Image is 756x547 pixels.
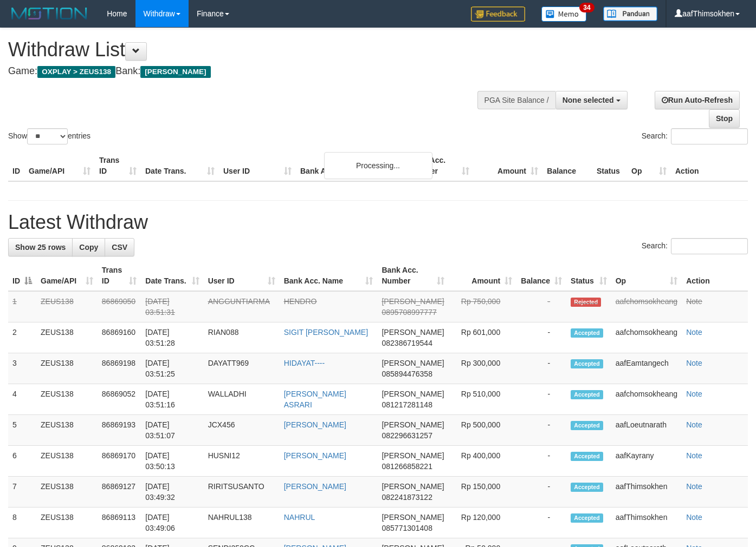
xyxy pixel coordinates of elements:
[516,353,566,384] td: -
[324,152,432,179] div: Processing...
[8,291,36,322] td: 1
[296,150,405,181] th: Bank Acc. Name
[141,508,203,538] td: [DATE] 03:49:06
[36,477,98,508] td: ZEUS138
[8,477,36,508] td: 7
[611,384,682,415] td: aafchomsokheang
[382,451,444,460] span: [PERSON_NAME]
[382,420,444,429] span: [PERSON_NAME]
[449,291,517,322] td: Rp 750,000
[8,508,36,538] td: 8
[284,390,346,409] a: [PERSON_NAME] ASRARI
[98,384,141,415] td: 86869052
[204,446,280,477] td: HUSNI12
[95,150,141,181] th: Trans ID
[8,446,36,477] td: 6
[477,91,555,109] div: PGA Site Balance /
[382,524,432,532] span: Copy 085771301408 to clipboard
[98,260,141,291] th: Trans ID: activate to sort column ascending
[27,128,68,144] select: Showentries
[284,420,346,429] a: [PERSON_NAME]
[284,513,315,522] a: NAHRUL
[377,260,448,291] th: Bank Acc. Number: activate to sort column ascending
[382,462,432,471] span: Copy 081266858221 to clipboard
[592,150,627,181] th: Status
[405,150,474,181] th: Bank Acc. Number
[449,415,517,446] td: Rp 500,000
[141,322,203,353] td: [DATE] 03:51:28
[284,328,368,337] a: SIGIT [PERSON_NAME]
[571,328,603,338] span: Accepted
[141,415,203,446] td: [DATE] 03:51:07
[571,483,603,492] span: Accepted
[204,353,280,384] td: DAYATT969
[686,390,702,398] a: Note
[36,384,98,415] td: ZEUS138
[36,446,98,477] td: ZEUS138
[686,420,702,429] a: Note
[627,150,671,181] th: Op
[682,260,748,291] th: Action
[98,477,141,508] td: 86869127
[8,150,24,181] th: ID
[382,390,444,398] span: [PERSON_NAME]
[579,3,594,12] span: 34
[642,238,748,254] label: Search:
[98,322,141,353] td: 86869160
[566,260,611,291] th: Status: activate to sort column ascending
[204,322,280,353] td: RIAN088
[36,353,98,384] td: ZEUS138
[141,260,203,291] th: Date Trans.: activate to sort column ascending
[36,508,98,538] td: ZEUS138
[449,384,517,415] td: Rp 510,000
[516,477,566,508] td: -
[611,446,682,477] td: aafKayrany
[141,446,203,477] td: [DATE] 03:50:13
[474,150,542,181] th: Amount
[686,328,702,337] a: Note
[516,260,566,291] th: Balance: activate to sort column ascending
[382,431,432,440] span: Copy 082296631257 to clipboard
[8,238,73,256] a: Show 25 rows
[98,508,141,538] td: 86869113
[449,353,517,384] td: Rp 300,000
[36,260,98,291] th: Game/API: activate to sort column ascending
[571,390,603,399] span: Accepted
[284,297,317,306] a: HENDRO
[8,353,36,384] td: 3
[516,384,566,415] td: -
[204,260,280,291] th: User ID: activate to sort column ascending
[571,513,603,523] span: Accepted
[382,482,444,491] span: [PERSON_NAME]
[382,339,432,347] span: Copy 082386719544 to clipboard
[671,150,748,181] th: Action
[449,322,517,353] td: Rp 601,000
[611,353,682,384] td: aafEamtangech
[8,260,36,291] th: ID: activate to sort column descending
[219,150,296,181] th: User ID
[105,238,134,256] a: CSV
[141,150,219,181] th: Date Trans.
[382,493,432,502] span: Copy 082241873122 to clipboard
[8,212,748,233] h1: Latest Withdraw
[98,353,141,384] td: 86869198
[611,415,682,446] td: aafLoeutnarath
[603,6,657,21] img: panduan.png
[284,451,346,460] a: [PERSON_NAME]
[8,128,91,144] label: Show entries
[611,508,682,538] td: aafThimsokhen
[98,291,141,322] td: 86869050
[611,291,682,322] td: aafchomsokheang
[563,96,614,104] span: None selected
[449,477,517,508] td: Rp 150,000
[98,446,141,477] td: 86869170
[471,6,525,22] img: Feedback.jpg
[8,5,91,22] img: MOTION_logo.png
[36,291,98,322] td: ZEUS138
[382,400,432,409] span: Copy 081217281148 to clipboard
[204,291,280,322] td: ANGGUNTIARMA
[141,353,203,384] td: [DATE] 03:51:25
[36,415,98,446] td: ZEUS138
[542,150,592,181] th: Balance
[141,477,203,508] td: [DATE] 03:49:32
